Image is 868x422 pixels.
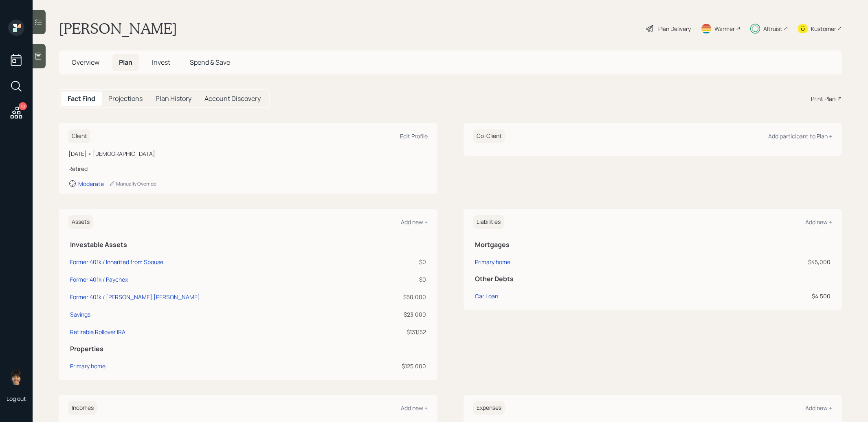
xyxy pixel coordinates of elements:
[108,95,143,103] h5: Projections
[768,132,832,140] div: Add participant to Plan +
[68,149,428,158] div: [DATE] • [DEMOGRAPHIC_DATA]
[156,95,191,103] h5: Plan History
[473,401,505,415] h6: Expenses
[811,94,835,103] div: Print Plan
[70,275,128,284] div: Former 401k / Paychex
[109,180,156,187] div: Manually Override
[70,293,200,301] div: Former 401k / [PERSON_NAME] [PERSON_NAME]
[7,395,26,402] div: Log out
[204,95,261,103] h5: Account Discovery
[475,292,498,300] div: Car Loan
[691,258,831,266] div: $45,000
[119,58,132,67] span: Plan
[19,102,27,110] div: 10
[367,310,426,319] div: $23,000
[70,345,426,353] h5: Properties
[805,404,832,412] div: Add new +
[367,293,426,301] div: $50,000
[70,310,90,319] div: Savings
[70,241,426,249] h5: Investable Assets
[68,164,428,173] div: Retired
[367,258,426,266] div: $0
[70,258,163,266] div: Former 401k / Inherited from Spouse
[70,362,105,370] div: Primary home
[401,404,428,412] div: Add new +
[68,95,95,103] h5: Fact Find
[763,24,782,33] div: Altruist
[714,24,735,33] div: Warmer
[805,218,832,226] div: Add new +
[190,58,230,67] span: Spend & Save
[8,369,24,385] img: treva-nostdahl-headshot.png
[475,275,831,283] h5: Other Debts
[78,180,104,188] div: Moderate
[401,218,428,226] div: Add new +
[400,132,428,140] div: Edit Profile
[473,215,504,229] h6: Liabilities
[68,401,97,415] h6: Incomes
[473,129,505,143] h6: Co-Client
[367,328,426,336] div: $131,152
[475,241,831,249] h5: Mortgages
[68,129,90,143] h6: Client
[367,275,426,284] div: $0
[68,215,93,229] h6: Assets
[72,58,99,67] span: Overview
[658,24,691,33] div: Plan Delivery
[475,258,510,266] div: Primary home
[691,292,831,300] div: $4,500
[152,58,170,67] span: Invest
[59,20,177,37] h1: [PERSON_NAME]
[70,328,125,336] div: Retirable Rollover IRA
[811,24,836,33] div: Kustomer
[367,362,426,370] div: $125,000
